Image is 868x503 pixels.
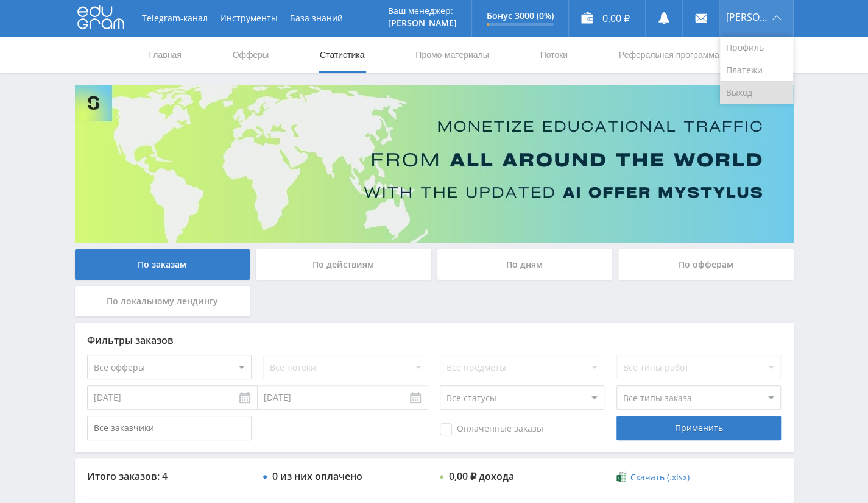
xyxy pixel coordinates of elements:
[272,471,362,482] div: 0 из них оплачено
[87,416,252,440] input: Все заказчики
[414,37,490,73] a: Промо-материалы
[720,59,793,82] a: Платежи
[618,37,721,73] a: Реферальная программа
[87,471,252,482] div: Итого заказов: 4
[440,423,543,435] span: Оплаченные заказы
[437,249,613,280] div: По дням
[618,249,794,280] div: По офферам
[319,37,366,73] a: Статистика
[388,6,457,16] p: Ваш менеджер:
[616,471,627,483] img: xlsx
[487,11,554,21] p: Бонус 3000 (0%)
[256,249,431,280] div: По действиям
[720,82,793,104] a: Выход
[75,286,250,316] div: По локальному лендингу
[87,335,782,346] div: Фильтры заказов
[148,37,183,73] a: Главная
[449,471,514,482] div: 0,00 ₽ дохода
[630,473,690,482] span: Скачать (.xlsx)
[616,416,781,440] div: Применить
[538,37,569,73] a: Потоки
[231,37,270,73] a: Офферы
[720,37,793,59] a: Профиль
[726,12,769,22] span: [PERSON_NAME]
[388,18,457,28] p: [PERSON_NAME]
[616,471,690,483] a: Скачать (.xlsx)
[75,85,794,243] img: Banner
[75,249,250,280] div: По заказам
